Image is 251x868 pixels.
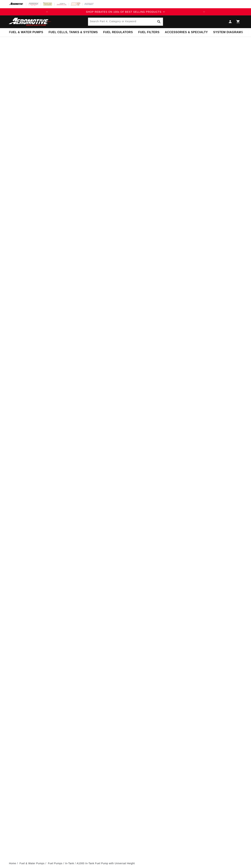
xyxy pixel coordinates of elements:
[9,861,242,865] nav: breadcrumbs
[46,28,100,37] summary: Fuel Cells, Tanks & Systems
[100,28,135,37] summary: Fuel Regulators
[200,8,208,15] button: Translation missing: en.sections.announcements.next_announcement
[155,18,163,26] button: Search Part #, Category or Keyword
[51,10,200,14] div: 1 of 2
[9,30,43,34] span: Fuel & Water Pumps
[103,30,133,34] span: Fuel Regulators
[49,30,98,34] span: Fuel Cells, Tanks & Systems
[86,10,161,13] span: SHOP REBATES ON 100s OF BEST SELLING PRODUCTS
[135,28,162,37] summary: Fuel Filters
[165,30,208,34] span: Accessories & Specialty
[213,30,243,34] span: System Diagrams
[210,28,246,37] summary: System Diagrams
[20,861,44,865] a: Fuel & Water Pumps
[51,10,200,14] a: SHOP REBATES ON 100s OF BEST SELLING PRODUCTS
[77,861,135,865] li: A1000 In-Tank Fuel Pump with Universal Height
[88,18,163,26] input: Search Part #, Category or Keyword
[48,861,62,865] a: Fuel Pumps
[65,861,77,865] li: In-Tank
[6,28,46,37] summary: Fuel & Water Pumps
[8,18,53,26] img: Aeromotive
[138,30,159,34] span: Fuel Filters
[162,28,210,37] summary: Accessories & Specialty
[51,10,200,14] div: Announcement
[43,8,51,15] button: Translation missing: en.sections.announcements.previous_announcement
[9,861,16,865] a: Home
